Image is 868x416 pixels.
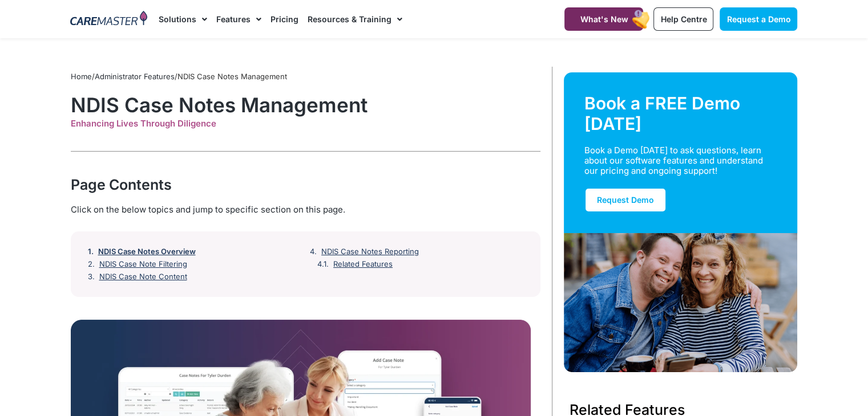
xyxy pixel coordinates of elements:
[71,174,540,195] div: Page Contents
[70,11,147,28] img: CareMaster Logo
[98,247,196,256] a: NDIS Case Notes Overview
[564,233,798,372] img: Support Worker and NDIS Participant out for a coffee.
[580,14,628,24] span: What's New
[177,72,287,81] span: NDIS Case Notes Management
[71,93,540,117] h1: NDIS Case Notes Management
[726,14,790,24] span: Request a Demo
[720,7,797,31] a: Request a Demo
[584,187,667,213] a: Request Demo
[653,7,713,31] a: Help Centre
[584,93,777,134] div: Book a FREE Demo [DATE]
[597,195,654,205] span: Request Demo
[71,72,287,81] span: / /
[71,72,92,81] a: Home
[333,260,393,269] a: Related Features
[99,260,187,269] a: NDIS Case Note Filtering
[564,7,643,31] a: What's New
[71,119,540,129] div: Enhancing Lives Through Diligence
[95,72,175,81] a: Administrator Features
[584,145,764,176] div: Book a Demo [DATE] to ask questions, learn about our software features and understand our pricing...
[99,272,187,282] a: NDIS Case Note Content
[321,247,419,256] a: NDIS Case Notes Reporting
[71,203,540,216] div: Click on the below topics and jump to specific section on this page.
[660,14,706,24] span: Help Centre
